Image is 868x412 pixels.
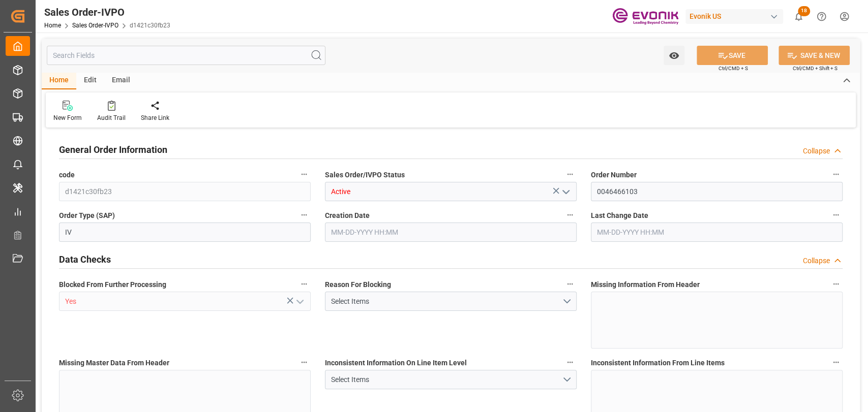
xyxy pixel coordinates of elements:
button: Help Center [810,5,833,28]
button: open menu [664,46,684,65]
span: Last Change Date [591,210,648,221]
img: Evonik-brand-mark-Deep-Purple-RGB.jpeg_1700498283.jpeg [612,8,678,25]
button: SAVE [697,46,768,65]
span: Order Number [591,170,637,180]
span: Inconsistent Information From Line Items [591,358,725,368]
span: Ctrl/CMD + Shift + S [793,65,837,72]
button: Reason For Blocking [563,277,577,291]
span: Ctrl/CMD + S [719,65,748,72]
div: Home [42,72,76,89]
button: open menu [325,292,577,311]
span: Missing Information From Header [591,279,700,290]
button: show 18 new notifications [787,5,810,28]
span: Creation Date [325,210,370,221]
div: Share Link [141,113,169,122]
button: Order Number [829,168,843,181]
button: Inconsistent Information On Line Item Level [563,356,577,369]
span: Sales Order/IVPO Status [325,170,405,180]
div: New Form [53,113,82,122]
div: Collapse [803,256,830,266]
button: Evonik US [685,7,787,26]
button: Missing Master Data From Header [297,356,311,369]
a: Home [44,22,61,29]
button: open menu [325,370,577,389]
button: Sales Order/IVPO Status [563,168,577,181]
button: Blocked From Further Processing [297,277,311,291]
input: MM-DD-YYYY HH:MM [325,223,577,242]
h2: General Order Information [59,143,167,156]
span: Order Type (SAP) [59,210,115,221]
div: Collapse [803,146,830,156]
div: Sales Order-IVPO [44,5,170,20]
button: Inconsistent Information From Line Items [829,356,843,369]
div: Select Items [331,374,561,385]
span: Missing Master Data From Header [59,358,169,368]
span: Blocked From Further Processing [59,279,166,290]
button: Last Change Date [829,208,843,221]
div: Select Items [331,296,561,307]
button: open menu [557,184,573,200]
button: Creation Date [563,208,577,221]
a: Sales Order-IVPO [72,22,118,29]
button: Order Type (SAP) [297,208,311,221]
div: Email [104,72,138,89]
span: Inconsistent Information On Line Item Level [325,358,467,368]
button: open menu [291,294,307,309]
span: code [59,170,75,180]
div: Edit [76,72,104,89]
h2: Data Checks [59,252,111,266]
div: Audit Trail [97,113,126,122]
input: Search Fields [47,46,325,65]
button: Missing Information From Header [829,277,843,291]
input: MM-DD-YYYY HH:MM [591,223,843,242]
span: 18 [798,6,810,16]
div: Evonik US [685,9,783,24]
button: SAVE & NEW [779,46,850,65]
button: code [297,168,311,181]
span: Reason For Blocking [325,279,391,290]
